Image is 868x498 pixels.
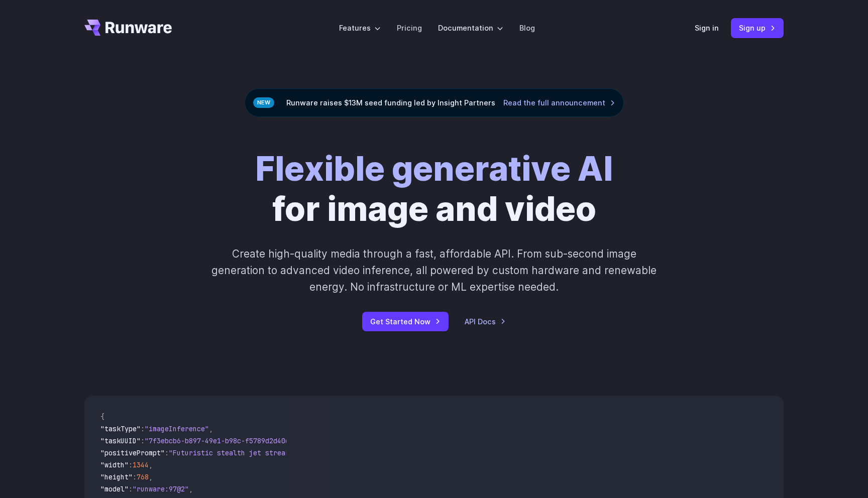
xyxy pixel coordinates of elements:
span: , [189,484,193,493]
a: Blog [519,22,535,34]
span: { [100,412,104,421]
span: "7f3ebcb6-b897-49e1-b98c-f5789d2d40d7" [145,436,297,445]
span: , [149,460,153,469]
span: : [129,484,133,493]
label: Features [339,22,381,34]
span: "taskUUID" [100,436,141,445]
span: "imageInference" [145,424,209,433]
span: 1344 [133,460,149,469]
span: "Futuristic stealth jet streaking through a neon-lit cityscape with glowing purple exhaust" [169,448,534,457]
span: "runware:97@2" [133,484,189,493]
a: Get Started Now [362,312,449,331]
a: Read the full announcement [503,97,615,108]
span: 768 [137,472,149,481]
div: Runware raises $13M seed funding led by Insight Partners [245,88,624,117]
p: Create high-quality media through a fast, affordable API. From sub-second image generation to adv... [210,245,658,296]
a: Go to / [84,20,172,36]
span: : [129,460,133,469]
strong: Flexible generative AI [255,149,613,189]
span: , [149,472,153,481]
a: API Docs [465,316,506,327]
span: : [133,472,137,481]
span: , [209,424,213,433]
span: : [141,424,145,433]
span: "model" [100,484,129,493]
span: : [165,448,169,457]
h1: for image and video [255,149,613,229]
span: "height" [100,472,133,481]
label: Documentation [438,22,503,34]
span: "taskType" [100,424,141,433]
span: "positivePrompt" [100,448,165,457]
a: Pricing [397,22,422,34]
span: : [141,436,145,445]
span: "width" [100,460,129,469]
a: Sign up [731,18,784,38]
a: Sign in [695,22,719,34]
